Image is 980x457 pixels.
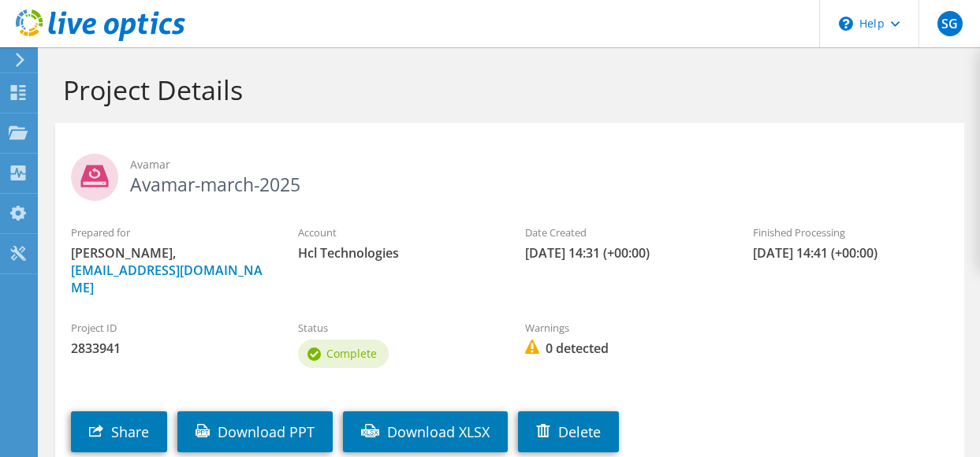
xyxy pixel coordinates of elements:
[177,411,333,452] a: Download PPT
[71,154,948,193] h2: Avamar-march-2025
[525,340,721,357] span: 0 detected
[130,156,948,173] span: Avamar
[753,225,948,240] label: Finished Processing
[298,320,494,336] label: Status
[298,244,494,262] span: Hcl Technologies
[525,225,721,240] label: Date Created
[326,346,377,361] span: Complete
[839,17,853,31] svg: \n
[71,411,167,452] a: Share
[71,340,266,357] span: 2833941
[937,11,963,36] span: SG
[71,244,266,296] span: [PERSON_NAME],
[518,411,619,452] a: Delete
[525,320,721,336] label: Warnings
[71,225,266,240] label: Prepared for
[71,262,263,296] a: [EMAIL_ADDRESS][DOMAIN_NAME]
[525,244,721,262] span: [DATE] 14:31 (+00:00)
[71,320,266,336] label: Project ID
[343,411,508,452] a: Download XLSX
[63,73,948,106] h1: Project Details
[298,225,494,240] label: Account
[753,244,948,262] span: [DATE] 14:41 (+00:00)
